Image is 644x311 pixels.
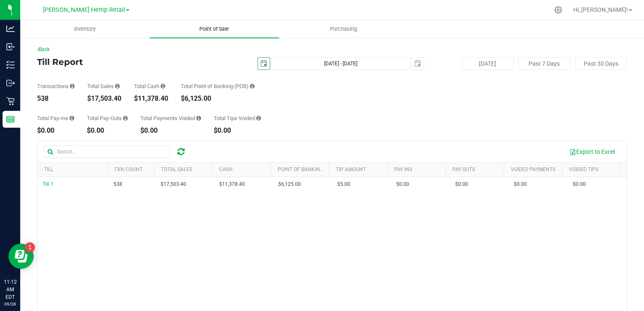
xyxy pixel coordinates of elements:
[44,145,170,158] input: Search...
[43,181,54,187] span: Till 1
[462,57,514,70] button: [DATE]
[114,166,142,172] a: TXN Count
[250,83,255,89] i: Sum of the successful, non-voided point-of-banking payment transaction amounts, both via payment ...
[6,61,15,69] inline-svg: Inventory
[87,95,121,102] div: $17,503.40
[181,83,255,89] div: Total Point of Banking (POB)
[214,115,261,121] div: Total Tips Voided
[256,115,261,121] i: Sum of all tip amounts from voided payment transactions within the date range.
[20,20,150,38] a: Inventory
[219,180,245,188] span: $11,378.40
[412,58,424,70] span: select
[115,83,120,89] i: Sum of all successful, non-voided payment transaction amounts (excluding tips and transaction fee...
[87,83,121,89] div: Total Sales
[140,115,201,121] div: Total Payments Voided
[6,97,15,105] inline-svg: Retail
[25,242,35,252] iframe: Resource center unread badge
[278,180,301,188] span: $6,125.00
[336,166,366,172] a: Tip Amount
[214,127,261,134] div: $0.00
[518,57,570,70] button: Past 7 Days
[63,25,107,33] span: Inventory
[6,43,15,51] inline-svg: Inbound
[278,166,338,172] a: Point of Banking (POB)
[564,145,620,159] button: Export to Excel
[134,95,168,102] div: $11,378.40
[134,83,168,89] div: Total Cash
[150,20,279,38] a: Point of Sale
[37,83,75,89] div: Transactions
[87,115,128,121] div: Total Pay-Outs
[140,127,201,134] div: $0.00
[337,180,350,188] span: $5.00
[573,6,628,13] span: Hi, [PERSON_NAME]!
[553,6,563,14] div: Manage settings
[43,6,125,13] span: [PERSON_NAME] Hemp Retail
[181,95,255,102] div: $6,125.00
[6,24,15,33] inline-svg: Analytics
[319,25,368,33] span: Purchasing
[219,166,233,172] a: Cash
[514,180,527,188] span: $0.00
[279,20,408,38] a: Purchasing
[44,166,53,172] a: Till
[6,79,15,87] inline-svg: Outbound
[161,83,165,89] i: Sum of all successful, non-voided cash payment transaction amounts (excluding tips and transactio...
[394,166,412,172] a: Pay Ins
[8,244,34,269] iframe: Resource center
[37,115,74,121] div: Total Pay-Ins
[37,57,234,67] h4: Till Report
[573,180,586,188] span: $0.00
[188,25,240,33] span: Point of Sale
[37,95,75,102] div: 538
[196,115,201,121] i: Sum of all voided payment transaction amounts (excluding tips and transaction fees) within the da...
[396,180,409,188] span: $0.00
[569,166,598,172] a: Voided Tips
[258,58,270,70] span: select
[70,83,75,89] i: Count of all successful payment transactions, possibly including voids, refunds, and cash-back fr...
[455,180,468,188] span: $0.00
[123,115,128,121] i: Sum of all cash pay-outs removed from tills within the date range.
[511,166,555,172] a: Voided Payments
[37,127,74,134] div: $0.00
[6,115,15,123] inline-svg: Reports
[87,127,128,134] div: $0.00
[452,166,475,172] a: Pay Outs
[4,278,16,301] p: 11:12 AM EDT
[4,301,16,307] p: 09/28
[161,180,186,188] span: $17,503.40
[70,115,74,121] i: Sum of all cash pay-ins added to tills within the date range.
[161,166,192,172] a: Total Sales
[113,180,122,188] span: 538
[575,57,627,70] button: Past 30 Days
[37,46,50,52] a: Back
